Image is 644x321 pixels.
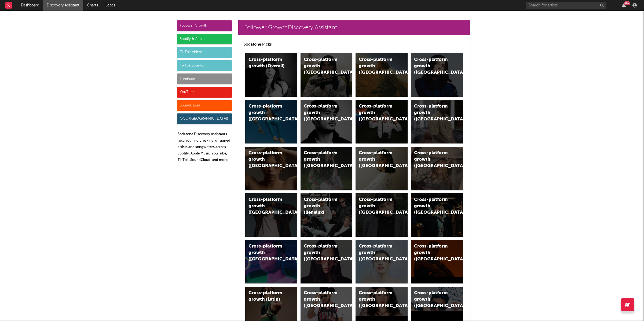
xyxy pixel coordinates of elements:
[304,243,340,263] div: Cross-platform growth ([GEOGRAPHIC_DATA])
[177,73,232,84] div: Luminate
[244,41,465,48] p: Sodatone Picks
[248,290,285,303] div: Cross-platform growth (Latin)
[245,240,297,283] a: Cross-platform growth ([GEOGRAPHIC_DATA])
[304,290,340,309] div: Cross-platform growth ([GEOGRAPHIC_DATA])
[359,243,395,263] div: Cross-platform growth ([GEOGRAPHIC_DATA])
[177,34,232,45] div: Spotify & Apple
[411,147,463,190] a: Cross-platform growth ([GEOGRAPHIC_DATA])
[248,57,285,69] div: Cross-platform growth (Overall)
[414,197,451,216] div: Cross-platform growth ([GEOGRAPHIC_DATA])
[301,147,353,190] a: Cross-platform growth ([GEOGRAPHIC_DATA])
[301,53,353,97] a: Cross-platform growth ([GEOGRAPHIC_DATA])
[356,147,408,190] a: Cross-platform growth ([GEOGRAPHIC_DATA])
[414,290,451,309] div: Cross-platform growth ([GEOGRAPHIC_DATA])
[245,100,297,143] a: Cross-platform growth ([GEOGRAPHIC_DATA])
[526,2,606,9] input: Search for artists
[177,87,232,98] div: YouTube
[359,150,395,169] div: Cross-platform growth ([GEOGRAPHIC_DATA])
[359,57,395,76] div: Cross-platform growth ([GEOGRAPHIC_DATA])
[356,193,408,237] a: Cross-platform growth ([GEOGRAPHIC_DATA])
[248,150,285,169] div: Cross-platform growth ([GEOGRAPHIC_DATA])
[248,103,285,123] div: Cross-platform growth ([GEOGRAPHIC_DATA])
[301,193,353,237] a: Cross-platform growth (Benelux)
[622,3,626,8] button: 99+
[414,243,451,263] div: Cross-platform growth ([GEOGRAPHIC_DATA])
[177,113,232,124] div: OCC ([GEOGRAPHIC_DATA])
[245,193,297,237] a: Cross-platform growth ([GEOGRAPHIC_DATA])
[356,53,408,97] a: Cross-platform growth ([GEOGRAPHIC_DATA])
[359,103,395,123] div: Cross-platform growth ([GEOGRAPHIC_DATA]/GSA)
[245,53,297,97] a: Cross-platform growth (Overall)
[304,197,340,216] div: Cross-platform growth (Benelux)
[177,47,232,58] div: TikTok Videos
[304,150,340,169] div: Cross-platform growth ([GEOGRAPHIC_DATA])
[177,100,232,111] div: SoundCloud
[359,197,395,216] div: Cross-platform growth ([GEOGRAPHIC_DATA])
[624,1,630,5] div: 99 +
[178,131,232,163] p: Sodatone Discovery Assistants help you find breaking, unsigned artists and songwriters across Spo...
[304,57,340,76] div: Cross-platform growth ([GEOGRAPHIC_DATA])
[356,240,408,283] a: Cross-platform growth ([GEOGRAPHIC_DATA])
[414,57,451,76] div: Cross-platform growth ([GEOGRAPHIC_DATA])
[411,240,463,283] a: Cross-platform growth ([GEOGRAPHIC_DATA])
[411,193,463,237] a: Cross-platform growth ([GEOGRAPHIC_DATA])
[177,60,232,71] div: TikTok Sounds
[301,240,353,283] a: Cross-platform growth ([GEOGRAPHIC_DATA])
[248,243,285,263] div: Cross-platform growth ([GEOGRAPHIC_DATA])
[304,103,340,123] div: Cross-platform growth ([GEOGRAPHIC_DATA])
[248,197,285,216] div: Cross-platform growth ([GEOGRAPHIC_DATA])
[245,147,297,190] a: Cross-platform growth ([GEOGRAPHIC_DATA])
[177,20,232,31] div: Follower Growth
[301,100,353,143] a: Cross-platform growth ([GEOGRAPHIC_DATA])
[359,290,395,309] div: Cross-platform growth ([GEOGRAPHIC_DATA])
[411,53,463,97] a: Cross-platform growth ([GEOGRAPHIC_DATA])
[414,103,451,123] div: Cross-platform growth ([GEOGRAPHIC_DATA])
[356,100,408,143] a: Cross-platform growth ([GEOGRAPHIC_DATA]/GSA)
[414,150,451,169] div: Cross-platform growth ([GEOGRAPHIC_DATA])
[238,20,470,35] a: Follower GrowthDiscovery Assistant
[411,100,463,143] a: Cross-platform growth ([GEOGRAPHIC_DATA])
